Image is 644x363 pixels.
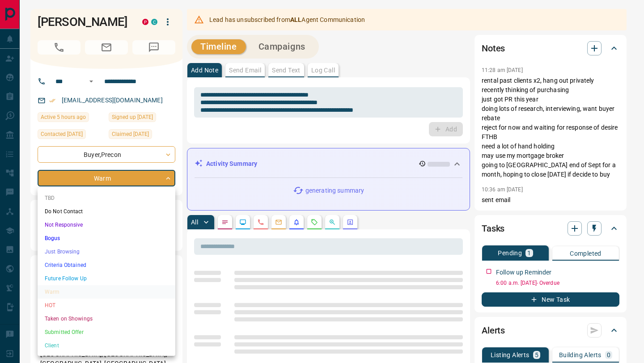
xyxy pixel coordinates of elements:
[38,339,175,352] li: Client
[38,218,175,232] li: Not Responsive
[38,205,175,218] li: Do Not Contact
[38,312,175,325] li: Taken on Showings
[38,245,175,258] li: Just Browsing
[38,325,175,339] li: Submitted Offer
[38,258,175,272] li: Criteria Obtained
[38,232,175,245] li: Bogus
[38,272,175,285] li: Future Follow Up
[38,191,175,205] li: TBD
[38,299,175,312] li: HOT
